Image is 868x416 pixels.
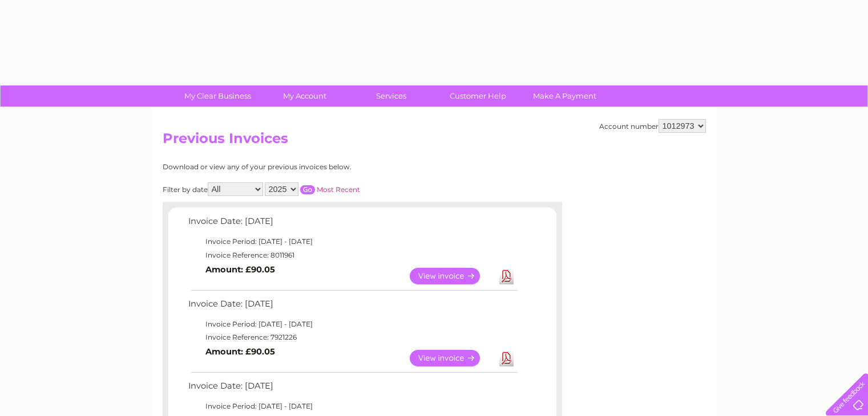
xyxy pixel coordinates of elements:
td: Invoice Date: [DATE] [185,214,519,235]
td: Invoice Reference: 8011961 [185,248,519,262]
a: Download [499,268,514,284]
b: Amount: £90.05 [205,346,275,357]
div: Filter by date [163,182,462,196]
td: Invoice Period: [DATE] - [DATE] [185,317,519,331]
div: Account number [599,119,706,133]
td: Invoice Reference: 7921226 [185,331,519,344]
a: Download [499,350,514,366]
b: Amount: £90.05 [205,264,275,275]
a: View [410,350,494,366]
a: View [410,268,494,284]
a: My Account [257,85,352,107]
td: Invoice Date: [DATE] [185,296,519,317]
td: Invoice Date: [DATE] [185,378,519,399]
a: My Clear Business [171,85,265,107]
a: Customer Help [431,85,525,107]
a: Services [344,85,438,107]
a: Most Recent [317,185,360,194]
td: Invoice Period: [DATE] - [DATE] [185,235,519,248]
td: Invoice Period: [DATE] - [DATE] [185,399,519,413]
h2: Previous Invoices [163,130,706,152]
a: Make A Payment [518,85,612,107]
div: Download or view any of your previous invoices below. [163,163,462,171]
